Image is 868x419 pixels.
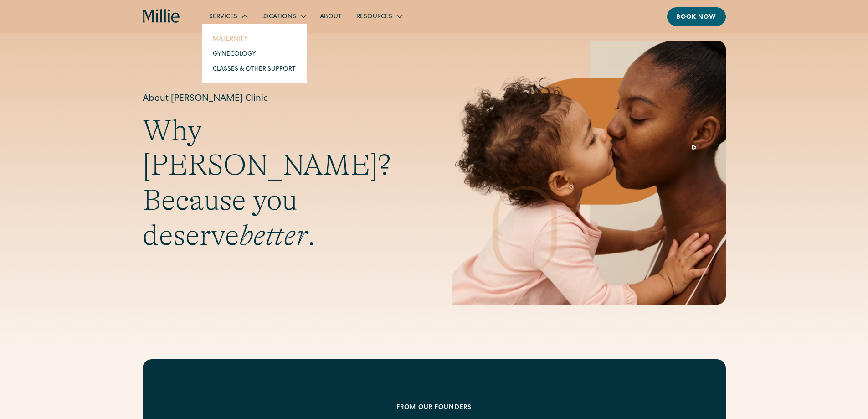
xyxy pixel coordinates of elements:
img: Mother and baby sharing a kiss, highlighting the emotional bond and nurturing care at the heart o... [452,41,726,305]
h1: About [PERSON_NAME] Clinic [143,92,416,106]
div: Resources [356,12,392,22]
div: Services [209,12,237,22]
a: Maternity [205,31,303,46]
a: Classes & Other Support [205,61,303,76]
div: Resources [349,9,409,24]
div: Services [202,9,254,24]
div: From our founders [201,403,668,413]
div: Locations [261,12,296,22]
a: About [313,9,349,24]
div: Locations [254,9,313,24]
a: Gynecology [205,46,303,61]
a: Book now [667,7,726,26]
nav: Services [202,24,307,83]
a: home [143,9,180,24]
em: better [239,219,308,252]
div: Book now [676,13,717,22]
h2: Why [PERSON_NAME]? Because you deserve . [143,113,416,253]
